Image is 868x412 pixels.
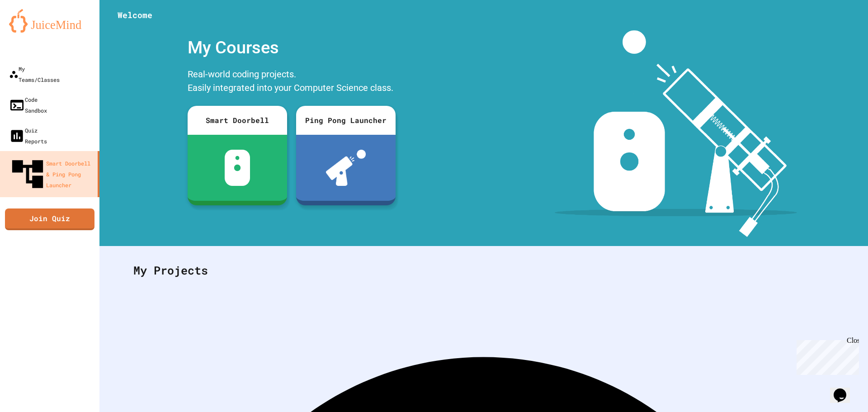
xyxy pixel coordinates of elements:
[830,376,859,403] iframe: chat widget
[9,9,90,33] img: logo-orange.svg
[555,30,797,237] img: banner-image-my-projects.png
[183,65,400,99] div: Real-world coding projects. Easily integrated into your Computer Science class.
[4,4,62,57] div: Chat with us now!Close
[124,253,843,288] div: My Projects
[9,156,94,193] div: Smart Doorbell & Ping Pong Launcher
[326,150,366,186] img: ppl-with-ball.png
[793,336,859,375] iframe: chat widget
[188,106,287,135] div: Smart Doorbell
[9,94,47,116] div: Code Sandbox
[183,30,400,65] div: My Courses
[5,208,94,230] a: Join Quiz
[225,150,250,186] img: sdb-white.svg
[296,106,396,135] div: Ping Pong Launcher
[9,125,47,147] div: Quiz Reports
[9,63,60,85] div: My Teams/Classes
